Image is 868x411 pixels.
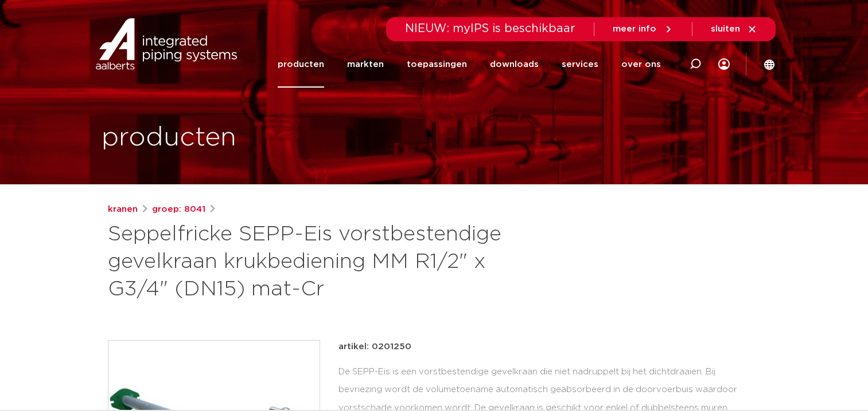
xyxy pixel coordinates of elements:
a: markten [347,41,384,88]
a: services [562,41,598,88]
span: meer info [613,25,656,33]
a: kranen [108,203,138,216]
h1: producten [102,120,236,156]
a: groep: 8041 [152,203,205,216]
a: sluiten [711,24,757,34]
a: toepassingen [407,41,467,88]
a: downloads [490,41,539,88]
span: sluiten [711,25,740,33]
a: meer info [613,24,674,34]
div: my IPS [718,41,730,88]
nav: Menu [278,41,661,88]
a: over ons [621,41,661,88]
span: NIEUW: myIPS is beschikbaar [405,23,575,34]
h1: Seppelfricke SEPP-Eis vorstbestendige gevelkraan krukbediening MM R1/2" x G3/4" (DN15) mat-Cr [108,221,539,303]
a: producten [278,41,324,88]
p: artikel: 0201250 [338,340,411,354]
